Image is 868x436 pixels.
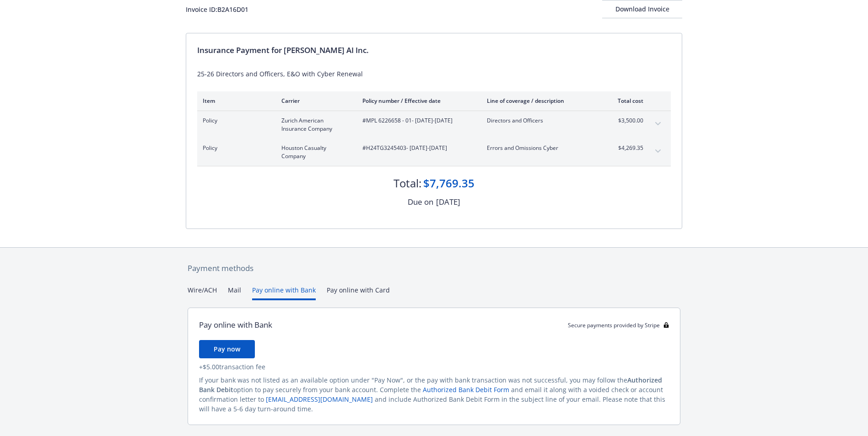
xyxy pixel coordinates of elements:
[609,144,643,152] span: $4,269.35
[197,44,671,56] div: Insurance Payment for [PERSON_NAME] AI Inc.
[281,117,348,133] span: Zurich American Insurance Company
[436,196,460,208] div: [DATE]
[188,285,217,300] button: Wire/ACH
[487,117,594,125] span: Directors and Officers
[203,117,267,125] span: Policy
[199,376,662,394] span: Authorized Bank Debit
[188,262,680,274] div: Payment methods
[362,97,472,105] div: Policy number / Effective date
[609,97,643,105] div: Total cost
[252,285,316,300] button: Pay online with Bank
[197,111,671,138] div: PolicyZurich American Insurance Company#MPL 6226658 - 01- [DATE]-[DATE]Directors and Officers$3,5...
[281,144,348,160] span: Houston Casualty Company
[327,285,390,300] button: Pay online with Card
[199,362,669,372] div: + $5.00 transaction fee
[487,97,594,105] div: Line of coverage / description
[362,144,472,152] span: #H24TG3245403 - [DATE]-[DATE]
[651,117,665,131] button: expand content
[186,5,248,14] div: Invoice ID: B2A16D01
[423,175,474,191] div: $7,769.35
[199,340,255,358] button: Pay now
[487,144,594,152] span: Errors and Omissions Cyber
[197,69,671,79] div: 25-26 Directors and Officers, E&O with Cyber Renewal
[362,117,472,125] span: #MPL 6226658 - 01 - [DATE]-[DATE]
[423,385,509,394] a: Authorized Bank Debit Form
[609,117,643,125] span: $3,500.00
[214,345,240,353] span: Pay now
[651,144,665,159] button: expand content
[394,175,421,191] div: Total:
[199,319,272,331] div: Pay online with Bank
[199,375,669,414] div: If your bank was not listed as an available option under "Pay Now", or the pay with bank transact...
[266,395,373,404] a: [EMAIL_ADDRESS][DOMAIN_NAME]
[228,285,241,300] button: Mail
[281,97,348,105] div: Carrier
[197,138,671,166] div: PolicyHouston Casualty Company#H24TG3245403- [DATE]-[DATE]Errors and Omissions Cyber$4,269.35expa...
[602,0,682,18] div: Download Invoice
[203,144,267,152] span: Policy
[568,321,669,329] div: Secure payments provided by Stripe
[408,196,433,208] div: Due on
[203,97,267,105] div: Item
